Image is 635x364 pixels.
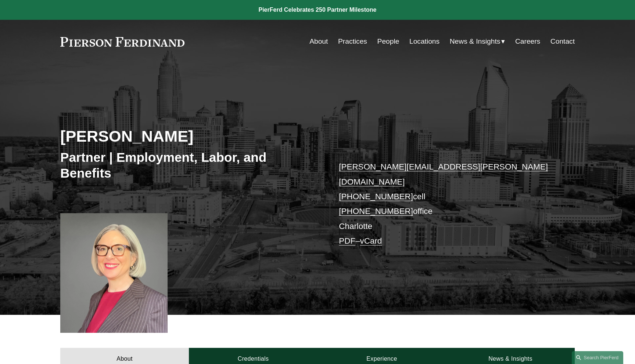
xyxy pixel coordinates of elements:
a: vCard [360,236,382,245]
a: Contact [550,34,575,48]
a: People [377,34,399,48]
a: Careers [515,34,540,48]
a: folder dropdown [450,34,505,48]
span: News & Insights [450,35,501,48]
a: [PHONE_NUMBER] [339,192,413,201]
a: Search this site [572,351,623,364]
a: Practices [338,34,367,48]
p: cell office Charlotte – [339,160,553,248]
a: [PHONE_NUMBER] [339,207,413,216]
a: [PERSON_NAME][EMAIL_ADDRESS][PERSON_NAME][DOMAIN_NAME] [339,162,548,186]
h2: [PERSON_NAME] [60,127,317,146]
a: Locations [409,34,440,48]
h3: Partner | Employment, Labor, and Benefits [60,149,317,181]
a: About [309,34,328,48]
a: PDF [339,236,355,245]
